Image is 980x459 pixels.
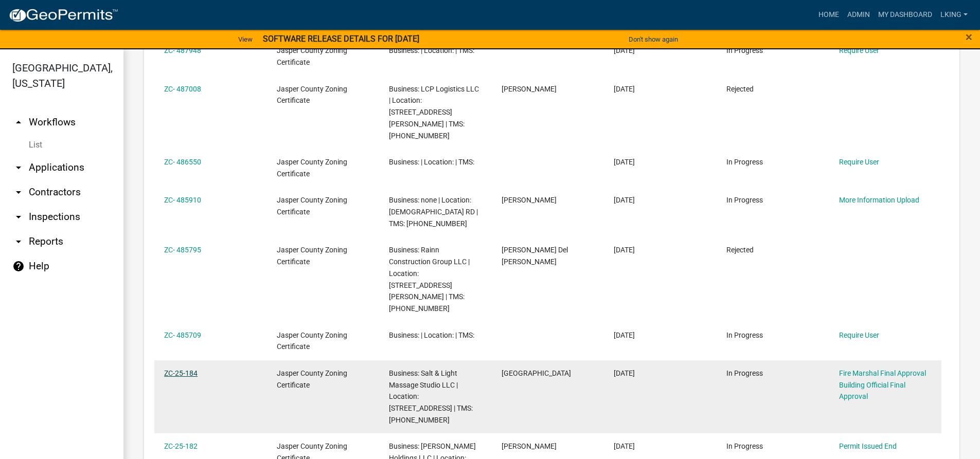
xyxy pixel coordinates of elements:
[389,85,479,140] span: Business: LCP Logistics LLC | Location: 535 STINEY RD | TMS: 029-40-04-022
[966,30,972,44] span: ×
[164,46,201,54] a: ZC- 487948
[814,5,843,25] a: Home
[936,5,972,25] a: LKING
[726,158,763,166] span: In Progress
[263,34,419,44] strong: SOFTWARE RELEASE DETAILS FOR [DATE]
[12,116,25,128] i: arrow_drop_up
[614,158,635,166] span: 10/01/2025
[234,31,257,48] a: View
[389,46,474,54] span: Business: | Location: | TMS:
[277,158,347,178] span: Jasper County Zoning Certificate
[12,186,25,198] i: arrow_drop_down
[12,211,25,223] i: arrow_drop_down
[12,161,25,174] i: arrow_drop_down
[726,85,754,93] span: Rejected
[389,369,473,424] span: Business: Salt & Light Massage Studio LLC | Location: 51 RIVERWALK BLVD | TMS: 080-00-03-038
[614,442,635,450] span: 09/29/2025
[502,85,557,93] span: Cheryl LaMar
[839,369,926,377] a: Fire Marshal Final Approval
[164,331,201,339] a: ZC- 485709
[502,369,571,377] span: Cambridge
[839,331,879,339] a: Require User
[277,196,347,216] span: Jasper County Zoning Certificate
[614,85,635,93] span: 10/02/2025
[839,196,919,204] a: More Information Upload
[839,158,879,166] a: Require User
[839,46,879,54] a: Require User
[502,246,568,266] span: Pedro Perez Del Monte
[874,5,936,25] a: My Dashboard
[502,196,557,204] span: oscar rosas
[966,31,972,43] button: Close
[12,235,25,248] i: arrow_drop_down
[277,331,347,351] span: Jasper County Zoning Certificate
[389,196,478,228] span: Business: none | Location: CHURCH RD | TMS: 029-26-00-009
[839,442,897,450] a: Permit Issued End
[614,331,635,339] span: 09/30/2025
[726,331,763,339] span: In Progress
[164,196,201,204] a: ZC- 485910
[614,196,635,204] span: 09/30/2025
[164,442,198,450] a: ZC-25-182
[614,46,635,54] span: 10/04/2025
[502,442,557,450] span: Cynthia Keiffer
[726,46,763,54] span: In Progress
[164,158,201,166] a: ZC- 486550
[12,260,25,272] i: help
[164,246,201,254] a: ZC- 485795
[726,246,754,254] span: Rejected
[389,158,474,166] span: Business: | Location: | TMS:
[164,369,198,377] a: ZC-25-184
[726,442,763,450] span: In Progress
[625,31,682,48] button: Don't show again
[389,331,474,339] span: Business: | Location: | TMS:
[277,246,347,266] span: Jasper County Zoning Certificate
[277,85,347,105] span: Jasper County Zoning Certificate
[277,369,347,389] span: Jasper County Zoning Certificate
[726,196,763,204] span: In Progress
[614,246,635,254] span: 09/30/2025
[726,369,763,377] span: In Progress
[389,246,470,313] span: Business: Rainn Construction Group LLC | Location: 203 HENRY LAWTON RD | TMS: 063-31-03-024
[843,5,874,25] a: Admin
[164,85,201,93] a: ZC- 487008
[839,381,905,401] a: Building Official Final Approval
[614,369,635,377] span: 09/29/2025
